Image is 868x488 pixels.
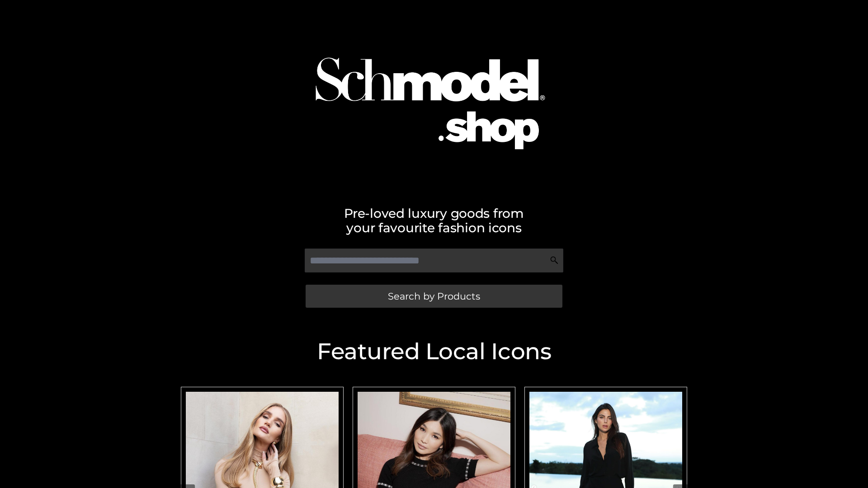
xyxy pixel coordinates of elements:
h2: Pre-loved luxury goods from your favourite fashion icons [176,206,692,235]
span: Search by Products [388,291,480,301]
img: Search Icon [550,256,559,265]
h2: Featured Local Icons​ [176,340,692,363]
a: Search by Products [306,285,562,308]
